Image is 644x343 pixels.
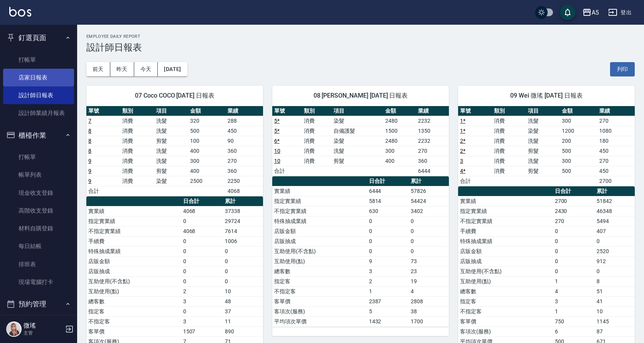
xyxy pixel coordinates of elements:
[181,316,223,326] td: 3
[416,166,449,176] td: 6444
[367,226,409,236] td: 0
[332,126,383,136] td: 自備護髮
[597,106,635,116] th: 業績
[88,138,91,144] a: 8
[597,146,635,156] td: 450
[3,125,74,145] button: 櫃檯作業
[553,246,595,256] td: 0
[409,266,449,276] td: 23
[560,156,597,166] td: 300
[223,226,263,236] td: 7614
[272,186,367,196] td: 實業績
[188,176,226,186] td: 2500
[492,116,526,126] td: 消費
[492,136,526,146] td: 消費
[181,276,223,286] td: 0
[86,106,263,196] table: a dense table
[553,326,595,336] td: 6
[595,256,635,266] td: 912
[86,186,120,196] td: 合計
[367,276,409,286] td: 2
[367,296,409,306] td: 2387
[86,34,635,39] h2: Employee Daily Report
[605,5,635,20] button: 登出
[597,136,635,146] td: 180
[553,186,595,196] th: 日合計
[272,236,367,246] td: 店販抽成
[595,296,635,306] td: 41
[181,226,223,236] td: 4068
[272,276,367,286] td: 指定客
[86,266,181,276] td: 店販抽成
[188,146,226,156] td: 400
[416,116,449,126] td: 2232
[595,196,635,206] td: 51842
[553,316,595,326] td: 750
[86,236,181,246] td: 手續費
[3,28,74,48] button: 釘選頁面
[272,106,449,176] table: a dense table
[367,186,409,196] td: 6444
[134,62,158,76] button: 今天
[223,236,263,246] td: 1006
[595,286,635,296] td: 51
[416,126,449,136] td: 1350
[416,106,449,116] th: 業績
[110,62,134,76] button: 昨天
[595,246,635,256] td: 2520
[579,5,602,20] button: A5
[332,146,383,156] td: 洗髮
[223,326,263,336] td: 890
[86,326,181,336] td: 客單價
[409,306,449,316] td: 38
[595,216,635,226] td: 5494
[223,316,263,326] td: 11
[595,186,635,196] th: 累計
[86,226,181,236] td: 不指定實業績
[458,216,553,226] td: 不指定實業績
[154,176,188,186] td: 染髮
[302,156,332,166] td: 消費
[560,126,597,136] td: 1200
[492,156,526,166] td: 消費
[272,196,367,206] td: 指定實業績
[272,106,302,116] th: 單號
[88,148,91,154] a: 8
[154,106,188,116] th: 項目
[3,69,74,86] a: 店家日報表
[3,202,74,220] a: 高階收支登錄
[367,246,409,256] td: 0
[223,216,263,226] td: 29724
[595,316,635,326] td: 1145
[274,148,280,154] a: 10
[458,296,553,306] td: 指定客
[553,236,595,246] td: 0
[416,146,449,156] td: 270
[595,206,635,216] td: 46348
[553,266,595,276] td: 0
[560,5,575,20] button: save
[332,156,383,166] td: 剪髮
[560,146,597,156] td: 500
[154,166,188,176] td: 剪髮
[120,106,154,116] th: 類別
[272,266,367,276] td: 總客數
[120,156,154,166] td: 消費
[226,176,263,186] td: 2250
[272,246,367,256] td: 互助使用(不含點)
[458,286,553,296] td: 總客數
[526,136,560,146] td: 洗髮
[3,51,74,69] a: 打帳單
[383,106,416,116] th: 金額
[282,92,440,100] span: 08 [PERSON_NAME] [DATE] 日報表
[595,236,635,246] td: 0
[332,106,383,116] th: 項目
[188,156,226,166] td: 300
[526,116,560,126] td: 洗髮
[158,62,187,76] button: [DATE]
[367,216,409,226] td: 0
[367,236,409,246] td: 0
[367,256,409,266] td: 9
[458,106,635,186] table: a dense table
[88,158,91,164] a: 9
